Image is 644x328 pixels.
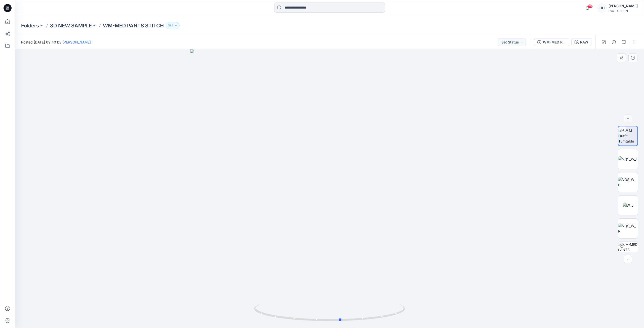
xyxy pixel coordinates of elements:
[534,38,569,46] button: WM-MED PANTS STITCH
[571,38,591,46] button: RAW
[587,4,593,8] span: 20
[103,22,164,29] p: WM-MED PANTS STITCH
[543,39,566,45] div: WM-MED PANTS STITCH
[609,3,638,9] div: [PERSON_NAME]
[21,22,39,29] a: Folders
[618,156,638,162] img: VQS_W_F
[172,23,173,28] p: 1
[50,22,92,29] a: 3D NEW SAMPLE
[609,9,638,13] div: Evo LAB SGN
[618,128,637,144] img: BW M Outfit Turntable
[618,242,638,261] img: WM-MED PANTS STITCH RAW
[623,203,633,208] img: W_L
[62,40,91,44] a: [PERSON_NAME]
[166,22,180,29] button: 1
[618,177,638,188] img: VQS_W_B
[597,4,607,13] div: HH
[580,39,588,45] div: RAW
[610,38,618,46] button: Details
[21,39,91,45] span: Posted [DATE] 09:40 by
[618,223,638,234] img: VQS_W_R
